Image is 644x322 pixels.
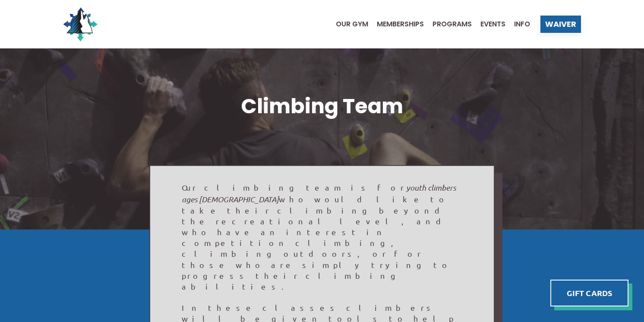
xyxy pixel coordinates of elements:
[336,21,368,28] span: Our Gym
[514,21,530,28] span: Info
[472,21,505,28] a: Events
[63,92,581,121] h1: Climbing Team
[182,183,456,291] span: Our climbing team is for who would like to take their climbing beyond the recreational level, and...
[505,21,530,28] a: Info
[480,21,505,28] span: Events
[540,16,581,33] a: Waiver
[368,21,424,28] a: Memberships
[424,21,472,28] a: Programs
[327,21,368,28] a: Our Gym
[377,21,424,28] span: Memberships
[63,7,98,41] img: North Wall Logo
[545,20,576,28] span: Waiver
[432,21,472,28] span: Programs
[182,183,456,204] em: youth climbers ages [DEMOGRAPHIC_DATA]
